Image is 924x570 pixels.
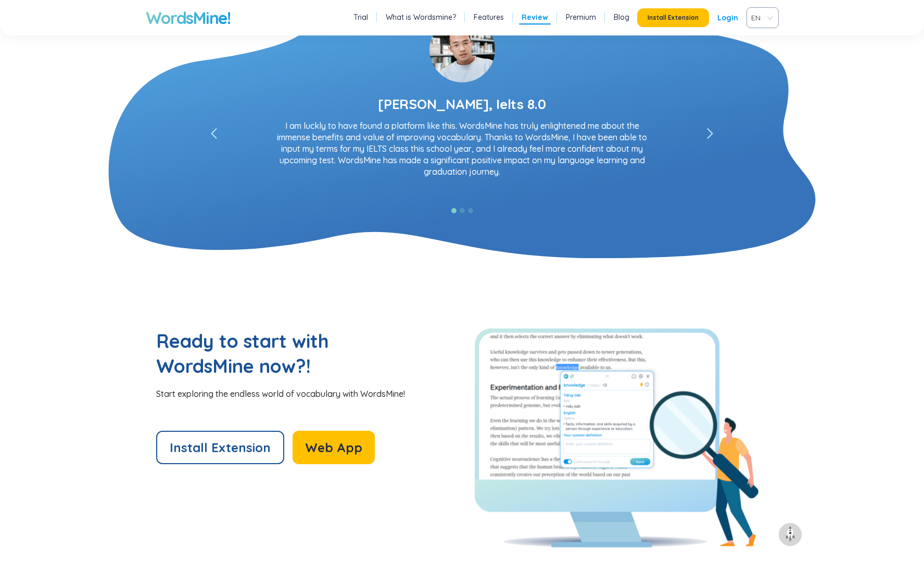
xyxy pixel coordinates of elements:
h2: Ready to start with WordsMine now?! [156,329,380,379]
span: left [707,128,713,140]
button: Install Extension [637,8,709,27]
a: Features [474,12,504,22]
button: 3 [468,208,473,213]
a: Blog [614,12,629,22]
a: Review [522,12,548,22]
a: Premium [566,12,596,22]
button: 1 [451,208,457,213]
span: Install Extension [170,439,271,456]
span: Web App [305,439,362,456]
a: Trial [353,12,368,22]
a: What is Wordsmine? [386,12,456,22]
button: Install Extension [156,431,284,464]
a: Login [717,8,738,27]
span: Install Extension [648,14,699,22]
a: WordsMine! [146,7,231,28]
img: Explore WordsMine! [475,329,759,548]
span: VIE [751,10,770,26]
div: Start exploring the endless world of vocabulary with WordsMine! [156,388,462,399]
button: 2 [460,208,465,213]
img: to top [782,526,799,543]
button: Web App [293,431,375,464]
